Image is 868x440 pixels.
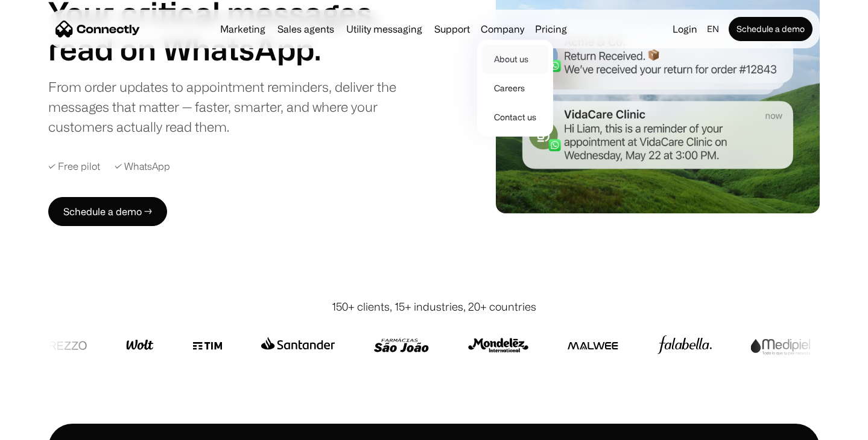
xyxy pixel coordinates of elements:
[24,419,72,436] ul: Language list
[332,299,536,315] div: 150+ clients, 15+ industries, 20+ countries
[477,37,553,137] nav: Company
[482,103,548,132] a: Contact us
[729,17,813,41] a: Schedule a demo
[702,21,726,37] div: en
[477,21,528,37] div: Company
[215,24,270,34] a: Marketing
[48,197,167,226] a: Schedule a demo →
[341,24,427,34] a: Utility messaging
[482,45,548,74] a: About us
[481,21,524,37] div: Company
[48,161,100,172] div: ✓ Free pilot
[530,24,572,34] a: Pricing
[482,74,548,103] a: Careers
[429,24,475,34] a: Support
[273,24,339,34] a: Sales agents
[48,77,429,137] div: From order updates to appointment reminders, deliver the messages that matter — faster, smarter, ...
[707,21,719,37] div: en
[668,21,702,37] a: Login
[55,20,140,38] a: home
[115,161,170,172] div: ✓ WhatsApp
[12,418,72,436] aside: Language selected: English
